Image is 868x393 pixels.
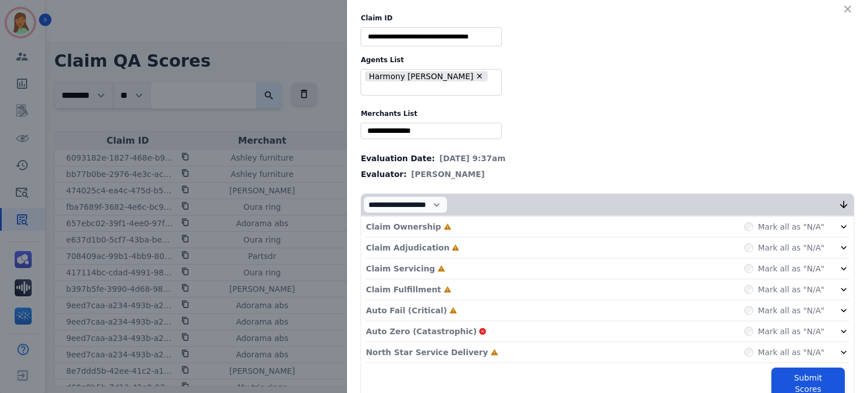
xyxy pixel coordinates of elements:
label: Mark all as "N/A" [758,347,824,358]
p: Claim Servicing [366,263,435,274]
label: Mark all as "N/A" [758,263,824,274]
label: Mark all as "N/A" [758,242,824,253]
label: Mark all as "N/A" [758,284,824,295]
label: Agents List [361,55,854,64]
p: Claim Adjudication [366,242,449,253]
label: Mark all as "N/A" [758,221,824,232]
div: Evaluator: [361,169,854,180]
label: Claim ID [361,14,854,23]
p: Auto Zero (Catastrophic) [366,326,476,337]
label: Merchants List [361,109,854,118]
p: Auto Fail (Critical) [366,305,446,316]
p: Claim Fulfillment [366,284,441,295]
button: Remove Harmony Busick [475,72,484,80]
ul: selected options [363,70,494,95]
span: [DATE] 9:37am [440,153,506,164]
p: North Star Service Delivery [366,347,488,358]
ul: selected options [363,125,499,137]
span: [PERSON_NAME] [411,169,485,180]
div: Evaluation Date: [361,153,854,164]
label: Mark all as "N/A" [758,326,824,337]
li: Harmony [PERSON_NAME] [365,71,488,82]
p: Claim Ownership [366,221,441,232]
label: Mark all as "N/A" [758,305,824,316]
